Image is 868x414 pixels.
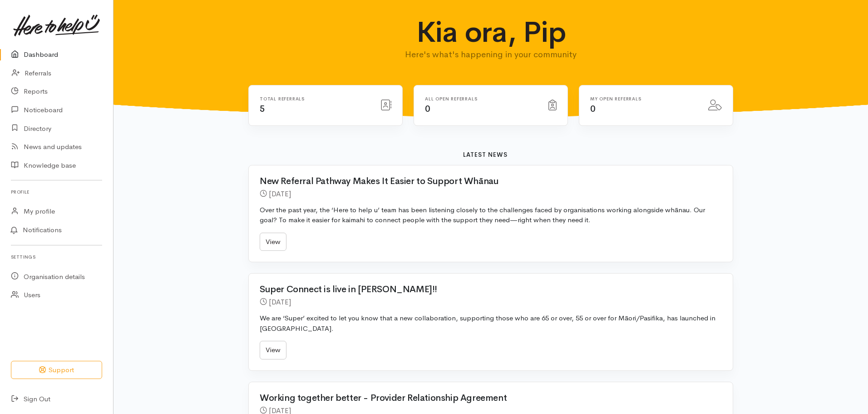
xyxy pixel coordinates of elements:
h1: Kia ora, Pip [313,16,669,48]
span: 0 [425,103,430,115]
span: 5 [260,103,265,115]
h6: All open referrals [425,96,538,101]
span: 0 [590,103,596,115]
a: View [260,233,286,251]
p: Here's what's happening in your community [313,48,669,61]
a: View [260,341,286,359]
b: Latest news [463,151,508,159]
time: [DATE] [269,189,291,199]
time: [DATE] [269,297,291,307]
h6: My open referrals [590,96,697,101]
h6: Profile [11,186,102,198]
p: Over the past year, the ‘Here to help u’ team has been listening closely to the challenges faced ... [260,205,722,225]
h2: Working together better - Provider Relationship Agreement [260,393,711,403]
p: We are ‘Super’ excited to let you know that a new collaboration, supporting those who are 65 or o... [260,313,722,334]
h6: Settings [11,251,102,263]
h6: Total referrals [260,96,370,101]
h2: New Referral Pathway Makes It Easier to Support Whānau [260,176,711,186]
button: Support [11,361,102,379]
h2: Super Connect is live in [PERSON_NAME]!! [260,284,711,294]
